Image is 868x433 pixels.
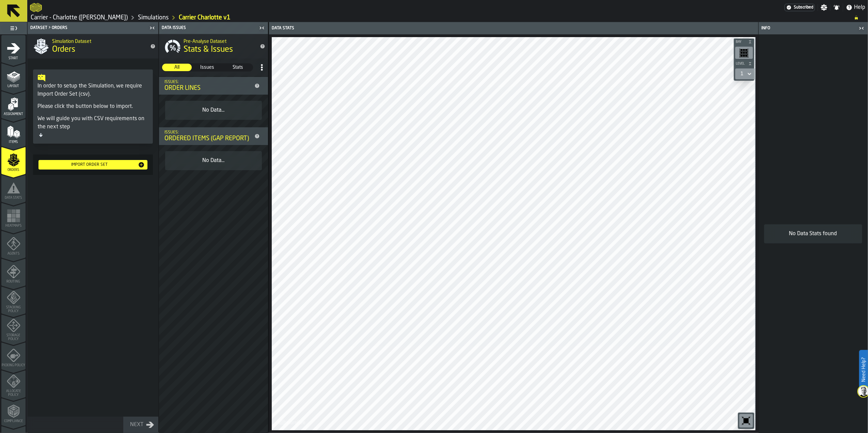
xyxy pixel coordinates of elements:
[164,84,252,92] div: Order Lines
[1,252,26,256] span: Agents
[29,26,147,30] div: Dataset > Orders
[223,64,253,71] div: thumb
[192,64,222,71] div: thumb
[1,112,26,116] span: Assignment
[28,22,158,34] header: Dataset > Orders
[164,135,252,142] div: Ordered Items (Gap Report)
[1,35,26,62] li: menu Start
[1,168,26,172] span: Orders
[794,5,813,10] span: Subscribed
[1,230,26,258] li: menu Agents
[162,64,191,71] span: All
[1,196,26,200] span: Data Stats
[818,4,830,11] label: button-toggle-Settings
[1,364,26,367] span: Picking Policy
[159,34,268,59] div: title-Stats & Issues
[1,334,26,341] span: Storage Policy
[1,84,26,88] span: Layout
[37,115,148,131] p: We will guide you with CSV requirements on the next step
[843,3,868,12] label: button-toggle-Help
[171,106,256,114] div: No Data...
[738,413,754,429] div: button-toolbar-undefined
[738,70,753,78] div: DropdownMenuValue-1
[734,45,754,60] div: button-toolbar-undefined
[192,63,222,71] label: button-switch-multi-Issues
[1,91,26,118] li: menu Assignment
[770,230,857,238] div: No Data Stats found
[184,37,254,44] h2: Sub Title
[860,351,867,389] label: Need Help?
[38,160,147,170] button: button-Import Order Set
[1,140,26,144] span: Items
[785,4,815,11] div: Menu Subscription
[1,119,26,146] li: menu Items
[127,421,146,429] div: Next
[760,26,857,31] div: Info
[741,415,752,426] svg: Reset zoom and position
[1,224,26,228] span: Heatmaps
[162,64,192,71] div: thumb
[257,24,267,32] label: button-toggle-Close me
[273,415,312,429] a: logo-header
[164,80,252,84] div: Issues:
[735,62,747,66] span: Level
[223,63,253,71] label: button-switch-multi-Stats
[159,22,268,34] header: Data Issues
[162,63,192,71] label: button-switch-multi-All
[1,370,26,397] li: menu Allocate Policy
[857,24,866,32] label: button-toggle-Close me
[28,34,158,59] div: title-Orders
[193,64,222,71] span: Issues
[1,306,26,313] span: Stacking Policy
[160,26,257,30] div: Data Issues
[270,26,515,31] div: Data Stats
[785,4,815,11] a: link-to-/wh/i/e074fb63-00ea-4531-a7c9-ea0a191b3e4f/settings/billing
[1,342,26,369] li: menu Picking Policy
[1,63,26,90] li: menu Layout
[37,102,148,111] p: Please click the button below to import.
[1,147,26,174] li: menu Orders
[1,258,26,286] li: menu Routing
[147,24,157,32] label: button-toggle-Close me
[1,286,26,314] li: menu Stacking Policy
[741,71,743,77] div: DropdownMenuValue-1
[30,14,865,22] nav: Breadcrumb
[171,157,256,165] div: No Data...
[30,1,42,14] a: logo-header
[164,130,252,135] div: Issues:
[223,64,252,71] span: Stats
[52,37,145,44] h2: Sub Title
[734,60,754,67] button: button-
[41,162,138,167] div: Import Order Set
[138,14,169,21] a: link-to-/wh/i/e074fb63-00ea-4531-a7c9-ea0a191b3e4f
[1,280,26,284] span: Routing
[1,389,26,397] span: Allocate Policy
[31,14,128,21] a: link-to-/wh/i/e074fb63-00ea-4531-a7c9-ea0a191b3e4f
[1,175,26,202] li: menu Data Stats
[269,22,758,34] header: Data Stats
[759,22,868,34] header: Info
[52,44,75,55] span: Orders
[184,44,233,55] span: Stats & Issues
[179,14,231,21] a: link-to-/wh/i/e074fb63-00ea-4531-a7c9-ea0a191b3e4f/simulations/59be2d21-1d71-4b70-89a1-c25a5917033d
[1,57,26,60] span: Start
[1,23,26,33] label: button-toggle-Toggle Full Menu
[1,314,26,341] li: menu Storage Policy
[1,419,26,423] span: Compliance
[1,203,26,230] li: menu Heatmaps
[735,40,747,44] span: Bay
[123,417,158,433] button: button-Next
[854,3,865,12] span: Help
[37,82,148,98] p: In order to setup the Simulation, we require Import Order Set (csv).
[734,38,754,45] button: button-
[1,398,26,425] li: menu Compliance
[831,4,843,11] label: button-toggle-Notifications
